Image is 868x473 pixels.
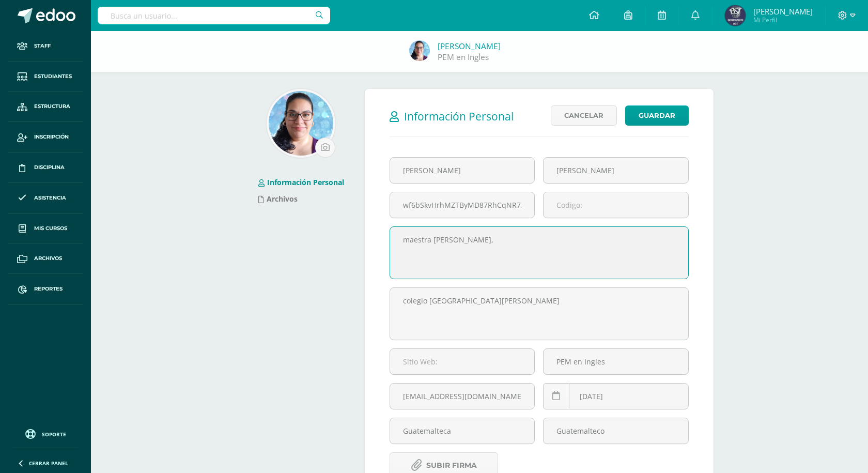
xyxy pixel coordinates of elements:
input: Titulo: [544,349,688,374]
span: Cerrar panel [29,460,68,467]
span: Información Personal [404,109,514,124]
a: Inscripción [8,122,83,152]
input: Correo Electronico: [390,384,534,409]
img: 8f27dc8eebfefe7da20e0527ef93de31.png [725,5,746,26]
span: Estructura [34,102,70,111]
input: Fecha de Nacimiento: [544,384,688,409]
span: Estudiantes [34,72,72,81]
a: Mis cursos [8,213,83,244]
a: Estudiantes [8,62,83,92]
span: Inscripción [34,133,69,141]
a: Asistencia [8,183,83,213]
span: Asistencia [34,194,66,202]
span: [PERSON_NAME] [753,6,813,17]
a: PEM en Ingles [438,52,489,63]
a: Archivos [8,243,83,274]
a: Estructura [8,92,83,123]
span: Staff [34,42,51,50]
span: Soporte [42,431,66,438]
span: Reportes [34,285,63,293]
span: Disciplina [34,163,65,172]
a: Información Personal [258,177,344,187]
span: Mis cursos [34,224,67,233]
input: Sitio Web: [390,349,534,374]
span: Mi Perfil [753,16,813,24]
a: Archivos [258,194,298,204]
a: [PERSON_NAME] [438,41,501,52]
input: Username: [390,192,534,218]
input: Apellidos: [544,158,688,183]
span: Archivos [34,254,62,263]
a: Disciplina [8,152,83,183]
input: Busca un usuario... [98,7,330,24]
textarea: colegio [GEOGRAPHIC_DATA][PERSON_NAME] [390,288,688,340]
textarea: maestra [PERSON_NAME], [390,227,688,279]
a: Cancelar [551,105,617,126]
img: 0f1a53b30476d633deae93be4594bf54.png [269,91,333,156]
input: Nombres: [390,158,534,183]
input: Nacionalidad [544,418,688,444]
a: Staff [8,31,83,62]
a: Soporte [12,426,79,440]
a: Reportes [8,274,83,304]
input: Codigo: [544,192,688,218]
img: b850bb26e7ae78e0ea293d6224214b3c.png [409,40,430,61]
input: Numero de Telefono [390,418,534,444]
button: Guardar [625,105,689,126]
